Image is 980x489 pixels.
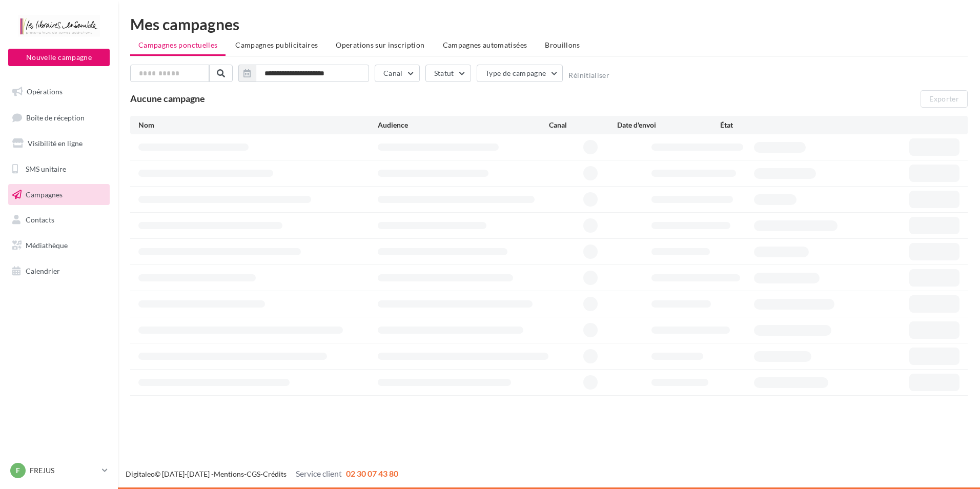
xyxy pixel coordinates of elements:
[378,120,549,130] div: Audience
[214,470,244,478] a: Mentions
[6,184,112,206] a: Campagnes
[6,235,112,256] a: Médiathèque
[126,470,398,478] span: © [DATE]-[DATE] - - -
[6,81,112,103] a: Opérations
[126,470,155,478] a: Digitaleo
[8,49,110,66] button: Nouvelle campagne
[375,65,420,82] button: Canal
[8,461,110,480] a: F FREJUS
[235,40,318,49] span: Campagnes publicitaires
[617,120,720,130] div: Date d'envoi
[26,165,66,173] span: SMS unitaire
[346,468,398,478] span: 02 30 07 43 80
[6,107,112,129] a: Boîte de réception
[28,139,83,148] span: Visibilité en ligne
[443,40,527,49] span: Campagnes automatisées
[130,16,968,32] div: Mes campagnes
[26,113,85,121] span: Boîte de réception
[26,267,60,275] span: Calendrier
[921,90,968,108] button: Exporter
[296,468,342,478] span: Service client
[549,120,617,130] div: Canal
[30,465,98,476] p: FREJUS
[568,71,609,79] button: Réinitialiser
[16,465,20,476] span: F
[263,470,287,478] a: Crédits
[247,470,260,478] a: CGS
[336,40,424,49] span: Operations sur inscription
[6,260,112,282] a: Calendrier
[6,158,112,180] a: SMS unitaire
[545,40,580,49] span: Brouillons
[130,93,205,104] span: Aucune campagne
[26,190,63,198] span: Campagnes
[26,241,68,250] span: Médiathèque
[138,120,378,130] div: Nom
[477,65,563,82] button: Type de campagne
[425,65,471,82] button: Statut
[6,133,112,154] a: Visibilité en ligne
[6,209,112,231] a: Contacts
[26,215,54,224] span: Contacts
[720,120,823,130] div: État
[27,87,63,96] span: Opérations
